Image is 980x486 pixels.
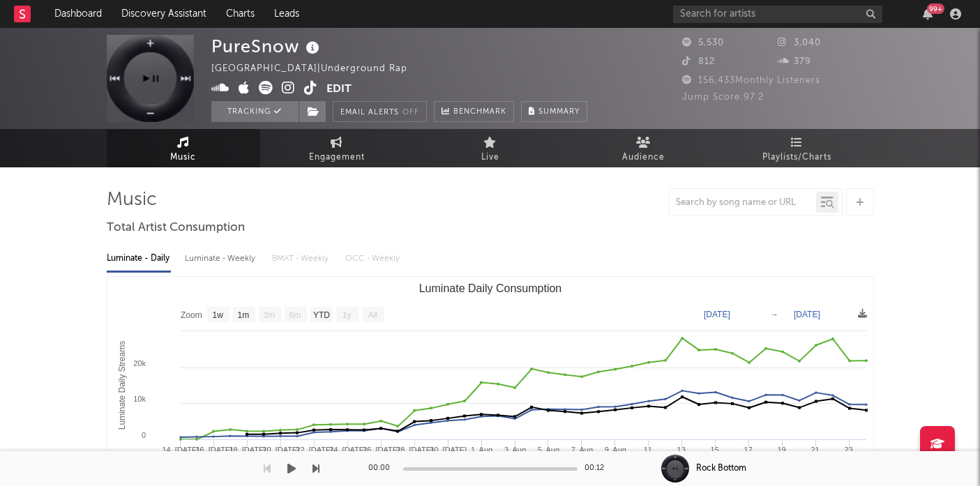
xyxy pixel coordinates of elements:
[289,310,301,320] text: 6m
[675,446,689,464] text: 13. Aug
[107,247,171,271] div: Luminate - Daily
[368,310,377,320] text: All
[133,359,146,367] text: 20k
[778,38,821,47] span: 3,040
[333,101,427,122] button: Email AlertsOff
[776,446,790,464] text: 19. Aug
[237,310,249,320] text: 1m
[809,446,823,464] text: 21. Aug
[604,446,626,454] text: 9. Aug
[181,310,202,320] text: Zoom
[262,446,299,454] text: 20. [DATE]
[537,446,559,454] text: 5. Aug
[453,104,506,121] span: Benchmark
[721,129,874,167] a: Playlists/Charts
[434,101,514,122] a: Benchmark
[326,81,352,98] button: Edit
[923,8,933,20] button: 99+
[402,109,419,116] em: Off
[762,149,831,166] span: Playlists/Charts
[211,35,323,58] div: PureSnow
[162,446,199,454] text: 14. [DATE]
[419,282,561,294] text: Luminate Daily Consumption
[642,446,656,464] text: 11. Aug
[229,446,266,454] text: 18. [DATE]
[704,310,730,319] text: [DATE]
[481,149,499,166] span: Live
[342,310,352,320] text: 1y
[622,149,665,166] span: Audience
[430,446,467,454] text: 30. [DATE]
[211,101,299,122] button: Tracking
[682,93,764,102] span: Jump Score: 97.2
[329,446,366,454] text: 24. [DATE]
[141,431,145,439] text: 0
[521,101,587,122] button: Summary
[368,460,396,477] div: 00:00
[843,446,857,464] text: 23. Aug
[263,310,275,320] text: 3m
[212,310,223,320] text: 1w
[742,446,756,464] text: 17. Aug
[296,446,333,454] text: 22. [DATE]
[538,108,580,116] span: Summary
[571,446,592,454] text: 7. Aug
[709,446,723,464] text: 15. Aug
[133,395,146,403] text: 10k
[185,247,258,271] div: Luminate - Weekly
[470,446,492,454] text: 1. Aug
[396,446,433,454] text: 28. [DATE]
[682,38,724,47] span: 5,530
[309,149,365,166] span: Engagement
[195,446,232,454] text: 16. [DATE]
[312,310,329,320] text: YTD
[567,129,721,167] a: Audience
[260,129,414,167] a: Engagement
[794,310,820,319] text: [DATE]
[211,61,423,77] div: [GEOGRAPHIC_DATA] | Underground Rap
[673,6,882,23] input: Search for artists
[778,57,811,66] span: 379
[927,3,944,14] div: 99 +
[669,197,816,208] input: Search by song name or URL
[116,341,126,430] text: Luminate Daily Streams
[107,220,245,236] span: Total Artist Consumption
[414,129,567,167] a: Live
[696,462,746,475] div: Rock Bottom
[107,129,260,167] a: Music
[682,57,715,66] span: 812
[170,149,196,166] span: Music
[585,460,612,477] div: 00:12
[682,76,820,85] span: 156,433 Monthly Listeners
[770,310,778,319] text: →
[504,446,525,454] text: 3. Aug
[363,446,400,454] text: 26. [DATE]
